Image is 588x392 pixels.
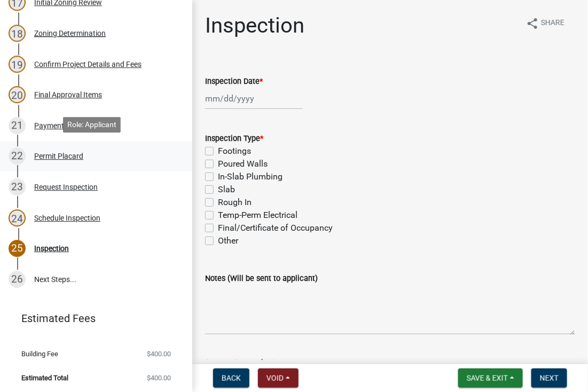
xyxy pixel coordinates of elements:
[147,374,171,381] span: $400.00
[218,222,333,234] label: Final/Certificate of Occupancy
[518,13,573,34] button: shareShare
[205,359,275,367] label: Approve Inspection
[218,209,297,222] label: Temp-Perm Electrical
[34,152,83,160] div: Permit Placard
[205,88,303,109] input: mm/dd/yyyy
[34,60,142,68] div: Confirm Project Details and Fees
[34,214,100,222] div: Schedule Inspection
[218,234,238,247] label: Other
[9,308,175,329] a: Estimated Fees
[218,196,252,209] label: Rough In
[63,117,121,132] div: Role: Applicant
[9,271,26,288] div: 26
[540,374,559,382] span: Next
[458,369,523,388] button: Save & Exit
[9,209,26,226] div: 24
[9,178,26,195] div: 23
[34,245,69,252] div: Inspection
[541,17,565,30] span: Share
[213,369,249,388] button: Back
[34,183,98,191] div: Request Inspection
[218,145,251,158] label: Footings
[526,17,539,30] i: share
[531,369,567,388] button: Next
[9,240,26,257] div: 25
[205,78,263,85] label: Inspection Date
[34,29,106,37] div: Zoning Determination
[222,374,241,382] span: Back
[9,86,26,103] div: 20
[9,25,26,42] div: 18
[34,122,64,129] div: Payment
[9,56,26,73] div: 19
[21,374,68,381] span: Estimated Total
[218,158,268,170] label: Poured Walls
[9,147,26,164] div: 22
[147,350,171,357] span: $400.00
[266,374,284,382] span: Void
[467,374,508,382] span: Save & Exit
[205,135,263,143] label: Inspection Type
[21,350,58,357] span: Building Fee
[218,183,235,196] label: Slab
[34,91,102,98] div: Final Approval Items
[258,369,299,388] button: Void
[205,275,318,283] label: Notes (Will be sent to applicant)
[205,13,304,38] h1: Inspection
[218,170,283,183] label: In-Slab Plumbing
[9,117,26,134] div: 21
